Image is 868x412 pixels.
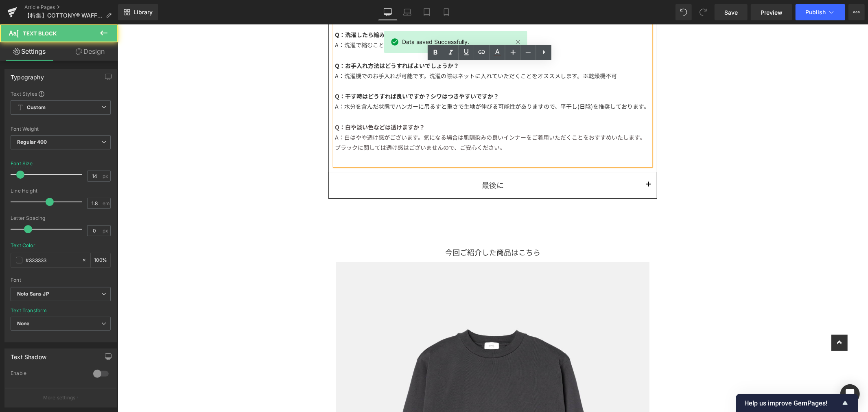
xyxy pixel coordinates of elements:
[11,161,33,167] div: Font Size
[402,37,469,46] span: Data saved Successfully.
[118,4,158,20] a: New Library
[676,4,692,20] button: Undo
[11,349,46,360] div: Text Shadow
[378,4,398,20] a: Desktop
[11,277,111,283] div: Font
[11,215,111,221] div: Letter Spacing
[805,9,826,15] span: Publish
[840,384,860,404] div: Open Intercom Messenger
[43,394,76,401] p: More settings
[5,388,116,407] button: More settings
[217,109,528,117] span: A：白はやや透け感がございます。気になる場合は肌馴染みの良いインナーをご着用いただくことをおすすめいたします。
[11,188,111,194] div: Line Height
[27,104,46,111] b: Custom
[17,139,47,145] b: Regular 400
[11,308,47,313] div: Text Transform
[103,201,109,206] span: em
[91,253,110,267] div: %
[61,42,120,61] a: Design
[11,243,35,248] div: Text Color
[24,12,103,19] span: 【特集】COTTONY® WAFFLE LONGSLEEVE TEEのご紹介
[103,173,109,179] span: px
[103,228,109,233] span: px
[398,4,417,20] a: Laptop
[217,99,307,107] span: Q：白や淡い色などは透けますか？
[217,77,533,87] div: A：水分を含んだ状態でハンガーに吊るすと重さで生地が伸びる可能性がありますので、平干し(日陰)を推奨しております。
[11,370,85,379] div: Enable
[26,256,78,265] input: Color
[437,4,456,20] a: Mobile
[11,69,44,81] div: Typography
[24,4,118,11] a: Article Pages
[751,4,792,20] a: Preview
[695,4,711,20] button: Redo
[761,8,783,17] span: Preview
[744,398,850,408] button: Show survey - Help us improve GemPages!
[17,320,30,327] b: None
[217,15,533,26] div: A：洗濯で縮むことはほとんどございません。
[217,46,533,57] div: A：洗濯機でのお手入れが可能です。洗濯の際はネットに入れていただくことをオススメします。※乾燥機不可
[23,30,57,37] span: Text Block
[217,119,388,127] span: ブラックに関しては透け感はございませんので、ご安心ください。
[17,291,49,298] i: Noto Sans JP
[217,6,290,14] b: Q：洗濯したら縮みますか？
[217,37,341,45] strong: Q：お手入れ方法はどうすればよいでしょうか？
[796,4,845,20] button: Publish
[417,4,437,20] a: Tablet
[227,154,523,167] div: 最後に
[219,221,532,237] div: 今回ご紹介した商品はこちら
[133,9,153,16] span: Library
[848,4,865,20] button: More
[217,68,381,76] strong: Q：干す時はどうすれば良いですか？シワはつきやすいですか？
[744,399,840,407] span: Help us improve GemPages!
[11,126,111,132] div: Font Weight
[724,8,738,17] span: Save
[11,90,111,97] div: Text Styles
